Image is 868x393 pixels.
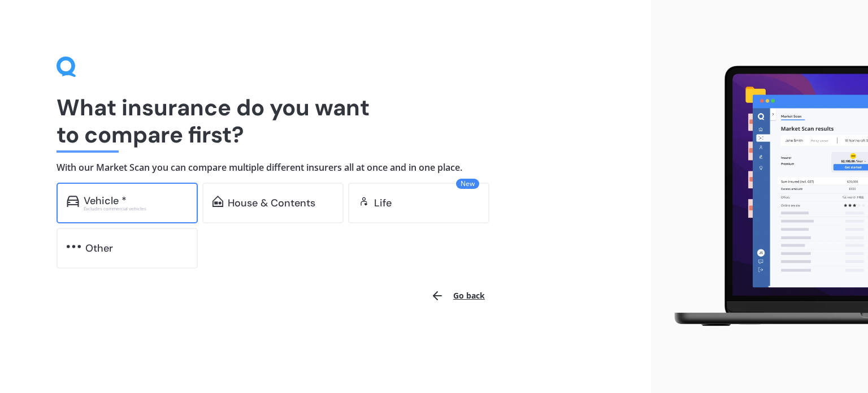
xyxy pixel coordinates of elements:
div: Excludes commercial vehicles [84,206,188,211]
div: Life [374,197,392,209]
button: Go back [424,282,492,309]
img: home-and-contents.b802091223b8502ef2dd.svg [212,196,223,207]
h4: With our Market Scan you can compare multiple different insurers all at once and in one place. [57,162,594,174]
img: laptop.webp [660,60,868,333]
div: Vehicle * [84,195,127,206]
h1: What insurance do you want to compare first? [57,94,594,148]
img: other.81dba5aafe580aa69f38.svg [67,241,81,252]
div: House & Contents [228,197,315,209]
img: car.f15378c7a67c060ca3f3.svg [67,196,79,207]
img: life.f720d6a2d7cdcd3ad642.svg [358,196,370,207]
div: Other [85,243,113,254]
span: New [456,179,479,189]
